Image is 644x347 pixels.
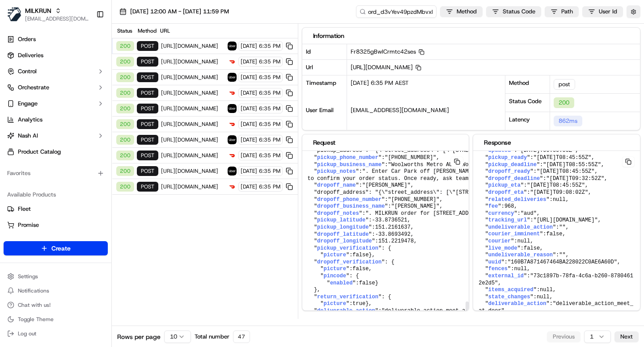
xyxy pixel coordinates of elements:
span: [URL][DOMAIN_NAME] [161,121,225,128]
span: pickup_eta [488,182,521,188]
span: pickup_notes [317,168,356,175]
span: "[DATE]T09:08:02Z" [530,189,588,196]
span: [DATE] 12:00 AM - [DATE] 11:59 PM [130,8,229,16]
button: Toggle Theme [4,313,108,326]
span: Analytics [18,116,42,124]
div: URL [160,27,294,34]
span: 6:35 PM [259,121,280,128]
span: dropoff_business_name [317,203,385,209]
span: "[PERSON_NAME]" [391,203,440,209]
span: "[PERSON_NAME]" [362,182,411,188]
span: Control [18,67,37,75]
div: Response [484,138,629,147]
span: "[PHONE_NUMBER]" [385,155,436,161]
img: DoorDash Drive [228,57,237,66]
div: Information [313,31,630,40]
span: User Id [599,8,617,16]
button: MILKRUN [25,6,51,15]
span: Product Catalog [18,148,61,156]
span: [DATE] [241,136,257,143]
span: [DATE] [79,138,97,146]
span: [DATE] [241,152,257,159]
span: "[DATE]T08:45:55Z" [534,155,592,161]
span: "[DATE]T08:45:55Z" [537,168,595,175]
span: dropoff_verification [317,259,381,265]
img: MILKRUN [7,7,21,21]
span: 6:35 PM [259,183,280,190]
span: Fr8325gBwICrmtc42ses [351,48,424,55]
button: Method [440,6,483,17]
span: 151.2219478 [378,238,414,244]
span: [URL][DOMAIN_NAME] [351,63,421,71]
div: post [137,135,158,145]
span: true [352,301,365,307]
img: DoorDash Drive [228,151,237,160]
span: 6:35 PM [259,58,280,65]
img: DoorDash Drive [228,88,237,97]
span: • [74,163,77,170]
div: 200 [116,151,134,160]
span: [DATE] [241,74,257,81]
button: MILKRUNMILKRUN[EMAIL_ADDRESS][DOMAIN_NAME] [4,4,93,25]
div: post [137,104,158,113]
span: [URL][DOMAIN_NAME] [161,183,225,190]
span: updated [488,147,511,154]
span: "deliverable_action_meet_at_door" [479,301,633,314]
span: Create [51,244,71,253]
span: 6:35 PM [259,42,280,50]
div: 📗 [9,201,16,208]
p: Welcome 👋 [9,36,163,50]
span: Pylon [89,222,108,228]
span: Rows per page [117,332,161,341]
div: POST [137,119,158,129]
div: post [137,166,158,176]
span: 6:35 PM [259,152,280,159]
span: 151.2161637 [375,224,411,230]
button: Control [4,64,108,79]
span: deliverable_action [488,301,547,307]
span: Total number [195,333,229,341]
span: Deliveries [18,51,43,59]
span: [URL][DOMAIN_NAME] [161,58,225,65]
span: picture [324,252,346,258]
img: 1736555255976-a54dd68f-1ca7-489b-9aae-adbdc363a1c4 [9,85,25,101]
span: 968 [504,203,514,209]
span: API Documentation [85,200,144,209]
span: Orders [18,35,36,43]
span: Settings [18,273,38,280]
div: 200 [116,104,134,113]
div: 200 [116,135,134,145]
span: [EMAIL_ADDRESS][DOMAIN_NAME] [25,15,89,22]
span: dropoff_latitude [317,231,369,238]
span: courier_imminent [488,231,540,237]
span: "" [559,252,565,258]
button: Fleet [4,202,108,216]
button: User Id [582,6,623,17]
span: dropoff_notes [317,210,359,217]
span: pickup_deadline [488,162,537,168]
div: [DATE] 6:35 PM AEST [347,75,505,103]
button: See all [139,114,163,125]
button: Engage [4,96,108,111]
span: pickup_verification [317,245,378,251]
span: Path [561,8,573,16]
span: false [352,252,369,258]
span: uuid [488,259,501,265]
div: Favorites [4,166,108,180]
span: pickup_phone_number [317,155,378,161]
span: [URL][DOMAIN_NAME] [161,152,225,159]
span: 6:35 PM [259,89,280,96]
span: -33.8693492 [375,231,411,238]
span: Orchestrate [18,84,49,92]
span: false [546,231,562,237]
span: "73c1897b-78fa-4c6a-b260-87804612e2d5" [479,273,633,286]
span: [URL][DOMAIN_NAME] [161,42,225,50]
span: "aud" [521,210,537,217]
button: Chat with us! [4,299,108,311]
img: 1736555255976-a54dd68f-1ca7-489b-9aae-adbdc363a1c4 [18,163,25,170]
span: [DATE] [241,58,257,65]
div: Timestamp [302,75,347,103]
a: Analytics [4,113,108,127]
div: Status Code [505,93,550,112]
